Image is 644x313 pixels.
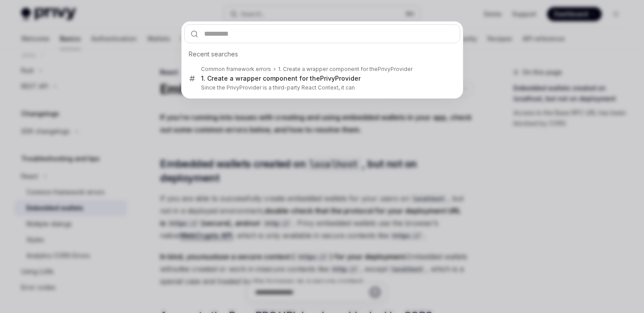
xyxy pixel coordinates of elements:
div: 1. Create a wrapper component for the [278,66,413,73]
b: PrivyProvider [378,66,413,72]
div: 1. Create a wrapper component for the [201,75,361,82]
div: Common framework errors [201,66,271,73]
span: Recent searches [189,50,238,59]
b: PrivyProvider [320,75,361,82]
p: Since the PrivyProvider is a third-party React Context, it can [201,84,442,91]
